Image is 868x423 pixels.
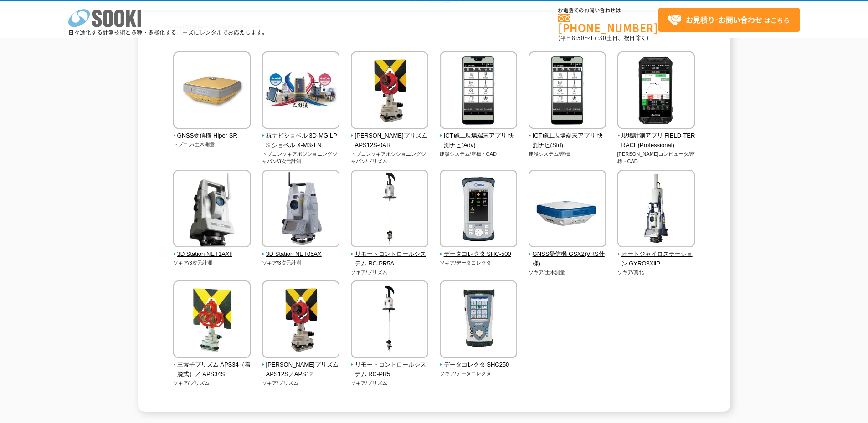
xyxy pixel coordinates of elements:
img: データコレクタ SHC-500 [440,170,517,250]
a: 3D Station NET1AXⅡ [173,241,251,259]
span: 現場計測アプリ FIELD-TERRACE(Professional) [617,131,695,150]
span: 3D Station NET05AX [262,250,340,259]
span: (平日 ～ 土日、祝日除く) [558,34,648,42]
a: GNSS受信機 Hiper SR [173,122,251,141]
span: 17:30 [590,34,606,42]
a: 三素子プリズム APS34（着脱式）／ APS34S [173,352,251,379]
span: お電話でのお問い合わせは [558,8,658,13]
span: はこちら [668,13,790,27]
span: GNSS受信機 GSX2(VRS仕様) [529,250,606,269]
span: [PERSON_NAME]プリズム APS12S／APS12 [262,360,340,379]
span: ICT施工現場端末アプリ 快測ナビ(Adv) [440,131,518,150]
img: 一素子プリズム APS12S-0AR [351,51,428,131]
span: ICT施工現場端末アプリ 快測ナビ(Std) [529,131,606,150]
a: 現場計測アプリ FIELD-TERRACE(Professional) [617,122,695,150]
img: ICT施工現場端末アプリ 快測ナビ(Std) [529,51,606,131]
img: 3D Station NET05AX [262,170,339,250]
a: [PHONE_NUMBER] [558,14,658,33]
p: ソキア/3次元計測 [262,259,340,267]
p: 建設システム/座標・CAD [440,150,518,158]
img: GNSS受信機 Hiper SR [173,51,251,131]
span: データコレクタ SHC-500 [440,250,518,259]
a: お見積り･お問い合わせはこちら [658,8,800,32]
span: 3D Station NET1AXⅡ [173,250,251,259]
a: リモートコントロールシステム RC-PR5 [351,352,429,379]
span: データコレクタ SHC250 [440,360,518,370]
img: データコレクタ SHC250 [440,280,517,360]
img: GNSS受信機 GSX2(VRS仕様) [529,170,606,250]
span: 8:50 [572,34,585,42]
img: リモートコントロールシステム RC-PR5 [351,280,428,360]
a: [PERSON_NAME]プリズム APS12S／APS12 [262,352,340,379]
p: ソキア/プリズム [262,379,340,387]
span: GNSS受信機 Hiper SR [173,131,251,141]
img: オートジャイロステーション GYRO3XⅡP [617,170,695,250]
p: ソキア/データコレクタ [440,259,518,267]
p: ソキア/真北 [617,269,695,276]
p: ソキア/データコレクタ [440,370,518,377]
img: リモートコントロールシステム RC-PR5A [351,170,428,250]
p: [PERSON_NAME]コンピュータ/座標・CAD [617,150,695,165]
img: 杭ナビショベル 3D-MG LPS ショベル X-M3xLN [262,51,339,131]
p: 日々進化する計測技術と多種・多様化するニーズにレンタルでお応えします。 [68,30,268,35]
span: オートジャイロステーション GYRO3XⅡP [617,250,695,269]
span: [PERSON_NAME]プリズム APS12S-0AR [351,131,429,150]
a: データコレクタ SHC-500 [440,241,518,259]
a: オートジャイロステーション GYRO3XⅡP [617,241,695,268]
span: 三素子プリズム APS34（着脱式）／ APS34S [173,360,251,379]
img: 3D Station NET1AXⅡ [173,170,251,250]
a: 杭ナビショベル 3D-MG LPS ショベル X-M3xLN [262,122,340,150]
span: リモートコントロールシステム RC-PR5A [351,250,429,269]
a: データコレクタ SHC250 [440,352,518,370]
p: 建設システム/座標 [529,150,606,158]
p: ソキア/プリズム [351,269,429,276]
img: ICT施工現場端末アプリ 快測ナビ(Adv) [440,51,517,131]
a: ICT施工現場端末アプリ 快測ナビ(Std) [529,122,606,150]
img: 現場計測アプリ FIELD-TERRACE(Professional) [617,51,695,131]
a: 3D Station NET05AX [262,241,340,259]
strong: お見積り･お問い合わせ [686,14,762,25]
a: [PERSON_NAME]プリズム APS12S-0AR [351,122,429,150]
a: リモートコントロールシステム RC-PR5A [351,241,429,268]
a: ICT施工現場端末アプリ 快測ナビ(Adv) [440,122,518,150]
span: リモートコントロールシステム RC-PR5 [351,360,429,379]
p: ソキア/3次元計測 [173,259,251,267]
img: 一素子プリズム APS12S／APS12 [262,280,339,360]
p: トプコンソキアポジショニングジャパン/3次元計測 [262,150,340,165]
p: トプコンソキアポジショニングジャパン/プリズム [351,150,429,165]
span: 杭ナビショベル 3D-MG LPS ショベル X-M3xLN [262,131,340,150]
p: ソキア/プリズム [173,379,251,387]
p: ソキア/土木測量 [529,269,606,276]
img: 三素子プリズム APS34（着脱式）／ APS34S [173,280,251,360]
a: GNSS受信機 GSX2(VRS仕様) [529,241,606,268]
p: ソキア/プリズム [351,379,429,387]
p: トプコン/土木測量 [173,141,251,148]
